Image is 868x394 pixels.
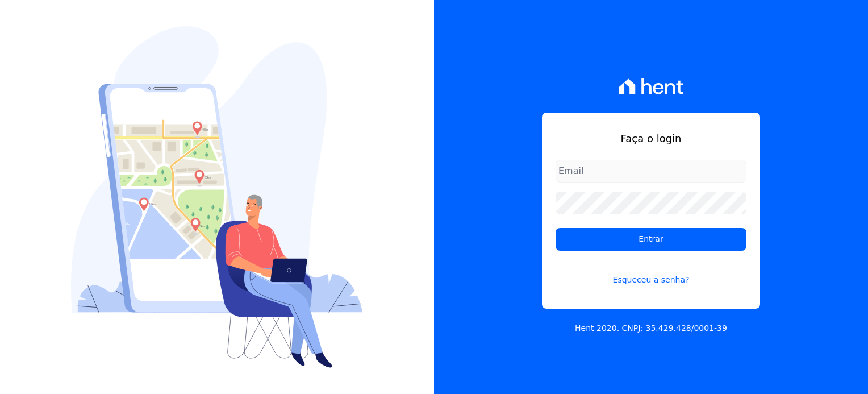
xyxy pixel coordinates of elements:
[575,322,727,334] p: Hent 2020. CNPJ: 35.429.428/0001-39
[556,131,746,146] h1: Faça o login
[556,228,746,251] input: Entrar
[556,260,746,286] a: Esqueceu a senha?
[71,26,363,368] img: Login
[556,160,746,183] input: Email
